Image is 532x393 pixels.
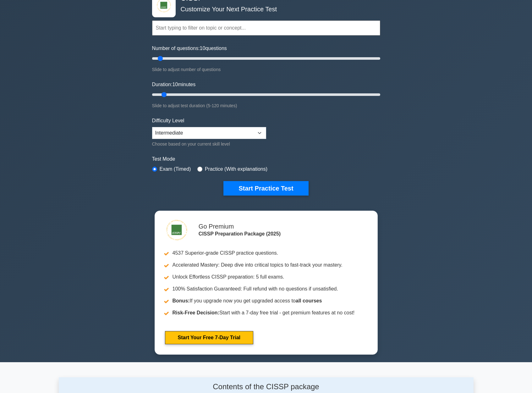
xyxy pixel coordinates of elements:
[152,45,227,52] label: Number of questions: questions
[152,20,380,36] input: Start typing to filter on topic or concept...
[172,82,178,87] span: 10
[200,46,206,51] span: 10
[165,331,253,344] a: Start Your Free 7-Day Trial
[152,155,380,163] label: Test Mode
[223,181,308,196] button: Start Practice Test
[152,140,266,148] div: Choose based on your current skill level
[152,102,380,109] div: Slide to adjust test duration (5-120 minutes)
[160,165,191,173] label: Exam (Timed)
[152,66,380,73] div: Slide to adjust number of questions
[152,117,184,125] label: Difficulty Level
[152,81,196,88] label: Duration: minutes
[118,382,414,391] h4: Contents of the CISSP package
[205,165,267,173] label: Practice (With explanations)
